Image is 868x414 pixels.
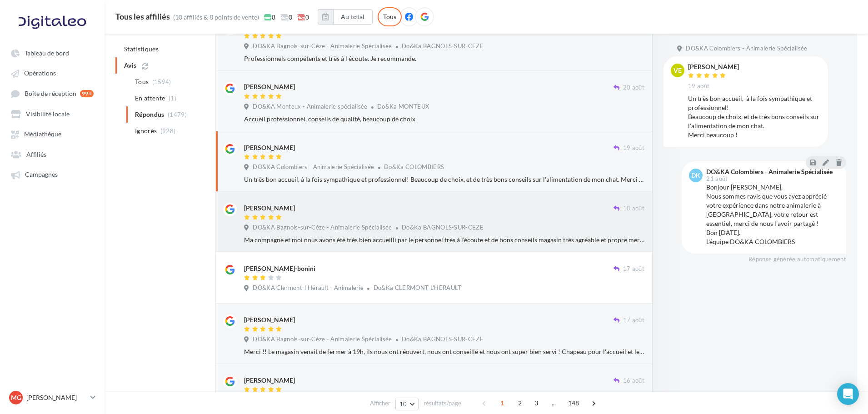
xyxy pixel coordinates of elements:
span: 20 août [623,84,644,92]
span: 17 août [623,316,644,324]
span: 2 [513,396,527,410]
span: 0 [280,13,292,22]
span: Afficher [370,399,390,408]
div: [PERSON_NAME] [244,315,295,324]
span: résultats/page [424,399,461,408]
span: 10 [399,400,407,408]
a: MG [PERSON_NAME] [7,389,97,406]
div: DO&KA Colombiers - Animalerie Spécialisée [706,169,833,175]
span: Statistiques [124,45,159,53]
span: 8 [264,13,275,22]
span: DO&KA Monteux - Animalerie spécialisée [253,103,367,111]
span: Visibilité locale [26,110,70,118]
button: Au total [318,9,373,25]
span: Affiliés [26,150,46,158]
div: Ma compagne et moi nous avons été très bien accueilli par le personnel très à l’écoute et de bons... [244,235,644,244]
span: Ignorés [135,126,157,135]
span: DO&KA Bagnols-sur-Cèze - Animalerie Spécialisée [253,42,392,50]
span: Opérations [24,70,56,77]
span: 19 août [688,82,709,90]
a: Opérations [5,65,99,81]
span: Do&Ka MONTEUX [377,103,429,110]
a: Tableau de bord [5,45,99,61]
span: DO&KA Clermont-l'Hérault - Animalerie [253,284,364,292]
div: [PERSON_NAME] [244,376,295,385]
span: (1) [169,95,176,102]
a: Médiathèque [5,125,99,142]
span: DK [691,171,700,180]
div: Open Intercom Messenger [837,383,859,405]
div: Un très bon accueil, à la fois sympathique et professionnel! Beaucoup de choix, et de très bons c... [244,175,644,184]
span: 1 [495,396,509,410]
div: Tous les affiliés [115,12,170,20]
div: [PERSON_NAME]-bonini [244,264,315,273]
div: Bonjour [PERSON_NAME], Nous sommes ravis que vous ayez apprécié votre expérience dans notre anima... [706,183,839,246]
button: Au total [333,9,373,25]
span: 17 août [623,265,644,273]
span: Médiathèque [24,130,61,138]
span: DO&KA Colombiers - Animalerie Spécialisée [686,45,807,53]
span: Campagnes [25,171,58,179]
div: 99+ [80,90,94,97]
a: Campagnes [5,166,99,182]
span: Boîte de réception [25,90,76,97]
div: [PERSON_NAME] [244,204,295,213]
span: Do&Ka COLOMBIERS [384,163,444,170]
span: Do&Ka BAGNOLS-SUR-CEZE [402,224,484,231]
a: Boîte de réception 99+ [5,85,99,102]
div: Professionnels compétents et très à l écoute. Je recommande. [244,54,644,63]
span: 148 [564,396,583,410]
span: ... [547,396,561,410]
div: Accueil professionnel, conseils de qualité, beaucoup de choix [244,115,644,124]
div: Un très bon accueil, à la fois sympathique et professionnel! Beaucoup de choix, et de très bons c... [688,94,821,140]
div: [PERSON_NAME] [688,64,739,70]
span: 0 [297,13,309,22]
div: [PERSON_NAME] [244,143,295,152]
span: Do&Ka CLERMONT L'HERAULT [374,284,462,291]
span: 21 août [706,176,728,182]
span: MG [11,393,21,402]
button: 10 [395,398,419,410]
div: Tous [378,7,402,26]
p: [PERSON_NAME] [26,393,87,402]
span: 19 août [623,144,644,152]
span: Tous [135,77,149,86]
span: 18 août [623,205,644,213]
span: Do&Ka BAGNOLS-SUR-CEZE [402,335,484,343]
span: En attente [135,94,165,103]
span: (1594) [152,78,171,85]
span: ve [673,66,682,75]
div: Réponse générée automatiquement [682,255,846,264]
div: (10 affiliés & 8 points de vente) [173,13,259,22]
span: Tableau de bord [25,49,69,57]
span: Do&Ka BAGNOLS-SUR-CEZE [402,42,484,50]
span: DO&KA Bagnols-sur-Cèze - Animalerie Spécialisée [253,335,392,344]
div: [PERSON_NAME] [244,82,295,91]
span: DO&KA Colombiers - Animalerie Spécialisée [253,163,374,171]
a: Visibilité locale [5,105,99,122]
span: 3 [529,396,544,410]
span: DO&KA Bagnols-sur-Cèze - Animalerie Spécialisée [253,224,392,232]
span: (928) [160,127,176,135]
span: 16 août [623,377,644,385]
a: Affiliés [5,146,99,162]
div: Merci !! Le magasin venait de fermer à 19h, ils nous ont réouvert, nous ont conseillé et nous ont... [244,347,644,356]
